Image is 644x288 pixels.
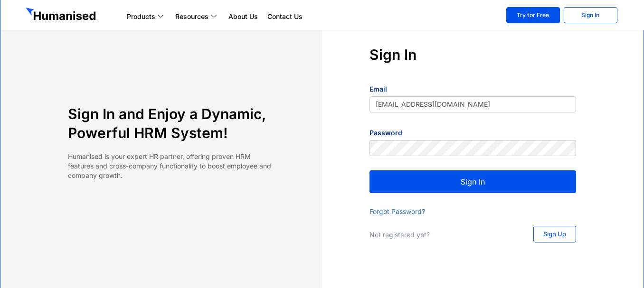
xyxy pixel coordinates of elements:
[224,11,263,22] a: About Us
[122,11,170,22] a: Products
[369,170,576,193] button: Sign In
[369,84,387,94] label: Email
[68,152,275,180] p: Humanised is your expert HR partner, offering proven HRM features and cross-company functionality...
[369,230,514,240] p: Not registered yet?
[369,128,402,138] label: Password
[68,104,275,142] h4: Sign In and Enjoy a Dynamic, Powerful HRM System!
[170,11,224,22] a: Resources
[506,7,560,23] a: Try for Free
[26,8,98,23] img: GetHumanised Logo
[369,207,425,215] a: Forgot Password?
[263,11,307,22] a: Contact Us
[369,96,576,112] input: yourname@mail.com
[533,226,576,242] a: Sign Up
[564,7,617,23] a: Sign In
[543,231,566,237] span: Sign Up
[369,45,576,64] h4: Sign In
